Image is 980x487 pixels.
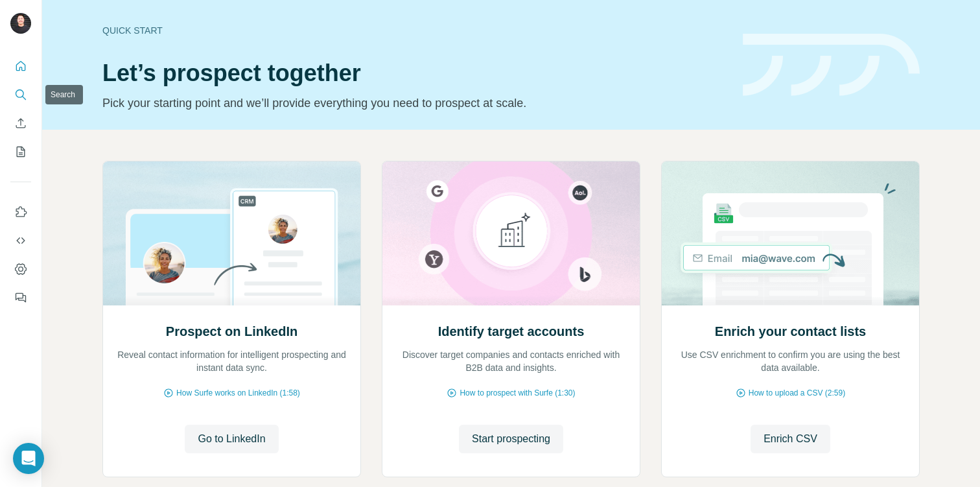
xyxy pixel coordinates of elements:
[749,387,845,399] span: How to upload a CSV (2:59)
[472,431,550,447] span: Start prospecting
[661,161,920,305] img: Enrich your contact lists
[185,425,278,453] button: Go to LinkedIn
[10,13,31,34] img: Avatar
[460,387,575,399] span: How to prospect with Surfe (1:30)
[438,322,585,340] h2: Identify target accounts
[198,431,265,447] span: Go to LinkedIn
[116,348,347,374] p: Reveal contact information for intelligent prospecting and instant data sync.
[10,140,31,163] button: My lists
[395,348,627,374] p: Discover target companies and contacts enriched with B2B data and insights.
[10,286,31,309] button: Feedback
[10,257,31,281] button: Dashboard
[10,54,31,78] button: Quick start
[459,425,563,453] button: Start prospecting
[382,161,640,305] img: Identify target accounts
[10,83,31,106] button: Search
[764,431,817,447] span: Enrich CSV
[102,60,727,86] h1: Let’s prospect together
[102,24,727,37] div: Quick start
[675,348,906,374] p: Use CSV enrichment to confirm you are using the best data available.
[10,112,31,135] button: Enrich CSV
[10,229,31,252] button: Use Surfe API
[176,387,300,399] span: How Surfe works on LinkedIn (1:58)
[13,443,44,474] div: Open Intercom Messenger
[102,94,727,112] p: Pick your starting point and we’ll provide everything you need to prospect at scale.
[743,34,920,97] img: banner
[10,200,31,224] button: Use Surfe on LinkedIn
[102,161,361,305] img: Prospect on LinkedIn
[715,322,866,340] h2: Enrich your contact lists
[166,322,297,340] h2: Prospect on LinkedIn
[751,425,830,453] button: Enrich CSV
